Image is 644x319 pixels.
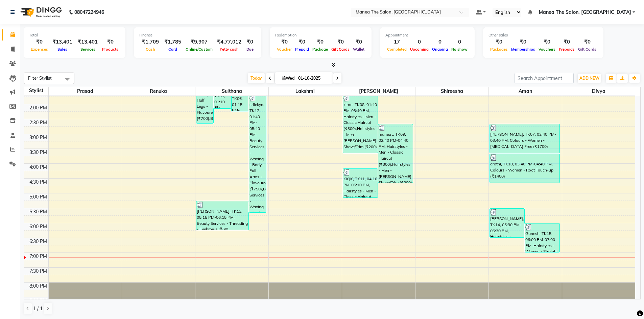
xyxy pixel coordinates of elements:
div: ₹4,77,012 [214,38,244,46]
div: KKJK, TK11, 04:10 PM-05:10 PM, Hairstyles - Men - Classic Haircut (₹300) [343,169,378,197]
span: Packages [488,47,509,52]
span: Services [79,47,97,52]
span: Products [100,47,120,52]
div: 6:30 PM [28,238,48,245]
span: Vouchers [537,47,557,52]
div: ₹0 [29,38,50,46]
div: 7:30 PM [28,268,48,275]
div: 8:00 PM [28,283,48,290]
span: Filter Stylist [28,75,52,81]
span: No show [450,47,469,52]
div: 0 [430,38,450,46]
div: 8:30 PM [28,297,48,304]
span: Aman [489,87,562,96]
span: Completed [385,47,408,52]
div: ₹13,401 [50,38,75,46]
span: Wed [280,76,296,81]
div: Total [29,32,120,38]
div: ₹1,709 [139,38,162,46]
div: 0 [408,38,430,46]
div: ₹0 [275,38,293,46]
div: kiran, TK08, 01:40 PM-03:40 PM, Hairstyles - Men - Classic Haircut (₹300),Hairstyles - Men - [PER... [343,95,378,153]
div: ₹0 [244,38,256,46]
div: Stylist [24,87,48,94]
span: Online/Custom [184,47,214,52]
div: [PERSON_NAME], TK07, 02:40 PM-03:40 PM, Colours - Women - [MEDICAL_DATA] Free (₹1700) [490,124,560,153]
div: 2:00 PM [28,104,48,111]
span: Manea The Salon, [GEOGRAPHIC_DATA] [539,9,631,16]
div: Appointment [385,32,469,38]
div: Loukya ., TK06, 01:15 PM-02:15 PM, Beauty Services - Threading - Eyebrows (₹60) [232,82,248,111]
div: [PERSON_NAME], TK14, 05:30 PM-06:30 PM, Hairstyles - Women - Straight / 'U' Cut (₹700) [490,209,524,237]
img: logo [17,3,64,22]
div: [PERSON_NAME], TK13, 05:15 PM-06:15 PM, Beauty Services - Threading - Eyebrows (₹60) [196,201,248,230]
span: Card [167,47,179,52]
div: 5:30 PM [28,208,48,215]
span: Renuka [122,87,195,96]
span: Sulthana [195,87,268,96]
input: 2025-10-01 [296,73,330,83]
span: Ongoing [430,47,450,52]
div: ₹0 [100,38,120,46]
span: Sales [56,47,69,52]
div: Other sales [488,32,598,38]
div: ₹0 [488,38,509,46]
input: Search Appointment [515,73,574,83]
div: manea ., TK09, 02:40 PM-04:40 PM, Hairstyles - Men - Classic Haircut (₹300),Hairstyles - Men - [P... [378,124,413,183]
div: 7:00 PM [28,253,48,260]
div: ₹13,401 [75,38,100,46]
span: Upcoming [408,47,430,52]
span: Expenses [29,47,50,52]
div: 6:00 PM [28,223,48,230]
span: Due [245,47,255,52]
div: 4:30 PM [28,179,48,186]
span: Memberships [509,47,537,52]
div: ₹0 [351,38,366,46]
div: ₹0 [330,38,351,46]
div: arathi, TK10, 03:40 PM-04:40 PM, Colours - Women - Root Touch-up (₹1400) [490,154,560,183]
div: Ganesh, TK15, 06:00 PM-07:00 PM, Hairstyles - Women - Straight / 'U' Cut (₹700) [525,223,559,252]
div: 2:30 PM [28,119,48,126]
div: 5:00 PM [28,193,48,201]
div: 0 [450,38,469,46]
div: 3:00 PM [28,134,48,141]
b: 08047224946 [74,3,104,22]
span: Prasad [49,87,122,96]
div: srilekya, TK12, 01:40 PM-05:40 PM, Beauty Services - Waxing - Body - Full Arms - Flavoured (₹750)... [249,95,266,212]
span: Divya [562,87,636,96]
span: Gift Cards [330,47,351,52]
span: ADD NEW [579,76,599,81]
div: ₹0 [311,38,330,46]
span: Gift Cards [576,47,598,52]
button: ADD NEW [578,74,601,83]
span: Package [311,47,330,52]
div: ₹0 [576,38,598,46]
span: Cash [144,47,157,52]
div: ₹0 [537,38,557,46]
div: Redemption [275,32,366,38]
div: ₹0 [293,38,311,46]
span: Prepaid [293,47,311,52]
div: ₹0 [557,38,576,46]
span: Lakshmi [269,87,342,96]
div: Finance [139,32,256,38]
span: [PERSON_NAME] [342,87,415,96]
div: ₹9,907 [184,38,214,46]
div: 3:30 PM [28,149,48,156]
span: 1 / 1 [33,305,43,312]
span: Petty cash [218,47,240,52]
span: Today [248,73,265,83]
span: Wallet [351,47,366,52]
span: Voucher [275,47,293,52]
div: ₹1,785 [162,38,184,46]
span: shireesha [415,87,488,96]
span: Prepaids [557,47,576,52]
div: ₹0 [509,38,537,46]
div: 17 [385,38,408,46]
div: 4:00 PM [28,164,48,171]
